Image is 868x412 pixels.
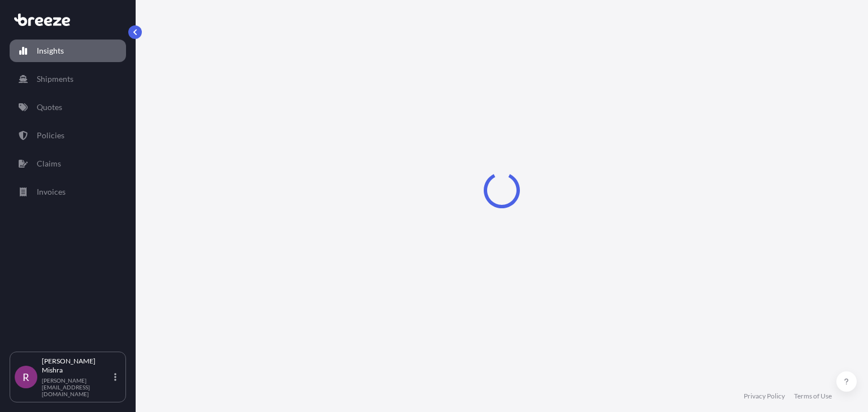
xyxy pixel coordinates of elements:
[42,377,112,397] p: [PERSON_NAME][EMAIL_ADDRESS][DOMAIN_NAME]
[794,392,832,401] a: Terms of Use
[42,357,112,375] p: [PERSON_NAME] Mishra
[10,124,126,147] a: Policies
[10,152,126,175] a: Claims
[744,392,785,401] a: Privacy Policy
[37,73,73,85] p: Shipments
[10,68,126,90] a: Shipments
[37,158,61,169] p: Claims
[10,40,126,62] a: Insights
[37,186,66,198] p: Invoices
[23,371,29,383] span: R
[37,130,64,141] p: Policies
[37,45,64,56] p: Insights
[37,102,62,113] p: Quotes
[10,181,126,203] a: Invoices
[10,96,126,119] a: Quotes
